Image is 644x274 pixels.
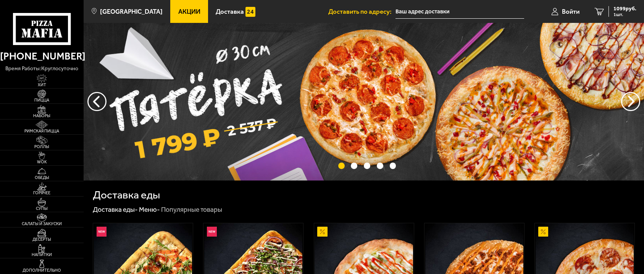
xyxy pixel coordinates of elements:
button: точки переключения [364,163,370,169]
img: 15daf4d41897b9f0e9f617042186c801.svg [245,7,255,17]
a: Меню- [139,206,160,213]
span: Войти [562,8,579,15]
button: точки переключения [338,163,345,169]
button: точки переключения [351,163,357,169]
span: Доставка [216,8,244,15]
img: Новинка [97,227,107,237]
input: Ваш адрес доставки [395,5,524,19]
button: следующий [87,92,107,111]
span: Акции [178,8,200,15]
button: точки переключения [390,163,396,169]
button: точки переключения [377,163,383,169]
span: Доставить по адресу: [328,8,395,15]
img: Новинка [207,227,217,237]
a: Доставка еды- [93,206,138,213]
button: предыдущий [621,92,640,111]
span: 1099 руб. [613,6,636,11]
h1: Доставка еды [93,190,160,200]
span: 1 шт. [613,12,636,17]
span: [GEOGRAPHIC_DATA] [100,8,163,15]
img: Акционный [538,227,548,237]
img: Акционный [317,227,327,237]
div: Популярные товары [161,205,222,214]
